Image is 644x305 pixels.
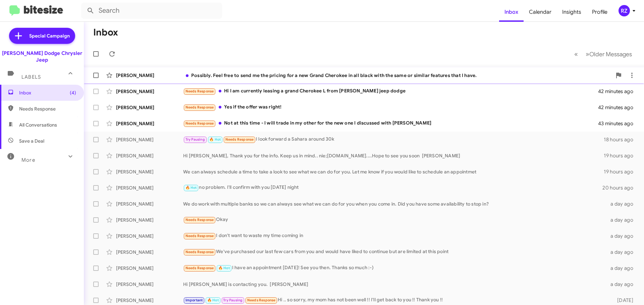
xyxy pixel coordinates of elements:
[225,137,254,142] span: Needs Response
[606,281,639,288] div: a day ago
[70,89,76,96] span: (4)
[582,47,636,61] button: Next
[19,105,76,112] span: Needs Response
[29,32,70,39] span: Special Campaign
[606,297,639,304] div: [DATE]
[613,5,637,16] button: RZ
[570,47,582,61] button: Previous
[207,298,219,302] span: 🔥 Hot
[185,218,214,222] span: Needs Response
[571,47,636,61] nav: Page navigation example
[185,266,214,270] span: Needs Response
[116,217,183,223] div: [PERSON_NAME]
[116,152,183,159] div: [PERSON_NAME]
[185,298,203,302] span: Important
[116,104,183,111] div: [PERSON_NAME]
[116,184,183,191] div: [PERSON_NAME]
[557,2,587,22] a: Insights
[19,89,76,96] span: Inbox
[574,50,578,58] span: «
[183,216,606,224] div: Okay
[604,152,639,159] div: 19 hours ago
[93,27,118,38] h1: Inbox
[183,232,606,240] div: I don't want to waste my time coming in
[223,298,243,302] span: Try Pausing
[598,120,639,127] div: 43 minutes ago
[116,136,183,143] div: [PERSON_NAME]
[598,104,639,111] div: 42 minutes ago
[183,103,598,111] div: Yes if the offer was right!
[19,122,57,128] span: All Conversations
[116,168,183,175] div: [PERSON_NAME]
[598,88,639,95] div: 42 minutes ago
[185,89,214,93] span: Needs Response
[116,265,183,272] div: [PERSON_NAME]
[606,233,639,239] div: a day ago
[183,296,606,304] div: Hi .. so sorry, my mom has not been well !! I'll get back to you !! Thank you !!
[183,248,606,256] div: We've purchased our last few cars from you and would have liked to continue but are limited at th...
[81,3,222,19] input: Search
[9,28,75,44] a: Special Campaign
[185,137,205,142] span: Try Pausing
[116,201,183,207] div: [PERSON_NAME]
[185,185,197,190] span: 🔥 Hot
[606,249,639,255] div: a day ago
[116,233,183,239] div: [PERSON_NAME]
[589,51,632,58] span: Older Messages
[604,168,639,175] div: 19 hours ago
[116,120,183,127] div: [PERSON_NAME]
[185,105,214,109] span: Needs Response
[183,281,606,288] div: Hi [PERSON_NAME] is contacting you. [PERSON_NAME]
[116,297,183,304] div: [PERSON_NAME]
[183,201,606,207] div: We do work with multiple banks so we can always see what we can do for you when you come in. Did ...
[524,2,557,22] a: Calendar
[604,136,639,143] div: 18 hours ago
[185,121,214,126] span: Needs Response
[183,136,604,143] div: I look forward a Sahara around 30k
[602,184,639,191] div: 20 hours ago
[116,281,183,288] div: [PERSON_NAME]
[116,88,183,95] div: [PERSON_NAME]
[183,184,602,192] div: no problem. I'll confirm with you [DATE] night
[587,2,613,22] a: Profile
[183,168,604,175] div: We can always schedule a time to take a look to see what we can do for you. Let me know if you wo...
[606,265,639,272] div: a day ago
[21,74,41,80] span: Labels
[183,120,598,127] div: Not at this time - I will trade in my other for the new one I discussed with [PERSON_NAME]
[116,249,183,255] div: [PERSON_NAME]
[586,50,589,58] span: »
[209,137,221,142] span: 🔥 Hot
[185,250,214,254] span: Needs Response
[247,298,276,302] span: Needs Response
[183,72,612,79] div: Possibly. Feel free to send me the pricing for a new Grand Cherokee in all black with the same or...
[183,264,606,272] div: I have an appointment [DATE]! See you then. Thanks so much :-)
[606,217,639,223] div: a day ago
[183,87,598,95] div: Hi I am currently leasing a grand Cherokee L from [PERSON_NAME] jeep dodge
[606,201,639,207] div: a day ago
[619,5,630,16] div: RZ
[19,138,44,144] span: Save a Deal
[183,152,604,159] div: Hi [PERSON_NAME], Thank you for the info. Keep us in mind.. nie;[DOMAIN_NAME]....Hope to see you ...
[21,157,35,163] span: More
[218,266,230,270] span: 🔥 Hot
[499,2,524,22] a: Inbox
[116,72,183,79] div: [PERSON_NAME]
[185,234,214,238] span: Needs Response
